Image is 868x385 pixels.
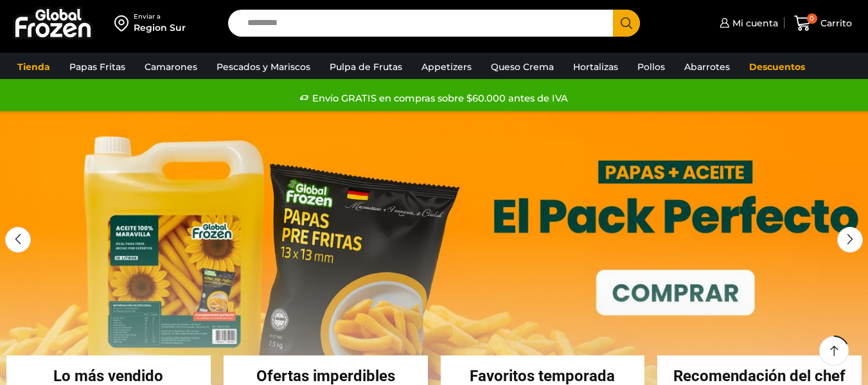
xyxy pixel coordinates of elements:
a: Queso Crema [484,55,560,79]
a: Pulpa de Frutas [323,55,409,79]
div: Next slide [837,227,863,253]
a: Abarrotes [678,55,736,79]
h2: Lo más vendido [6,368,211,384]
a: Mi cuenta [716,10,778,36]
a: Descuentos [743,55,811,79]
h2: Favoritos temporada [441,368,645,384]
a: Camarones [138,55,204,79]
img: address-field-icon.svg [114,12,134,34]
h2: Recomendación del chef [657,368,862,384]
div: Enviar a [134,12,186,21]
a: Papas Fritas [63,55,132,79]
div: Region Sur [134,21,186,34]
span: Carrito [817,17,852,30]
a: Appetizers [415,55,478,79]
a: Hortalizas [567,55,624,79]
a: Tienda [11,55,57,79]
div: Previous slide [5,227,31,253]
button: Search button [613,10,640,37]
span: Mi cuenta [729,17,778,30]
span: 0 [807,13,817,24]
h2: Ofertas imperdibles [224,368,428,384]
a: Pollos [631,55,671,79]
a: 0 Carrito [791,8,855,39]
a: Pescados y Mariscos [210,55,317,79]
